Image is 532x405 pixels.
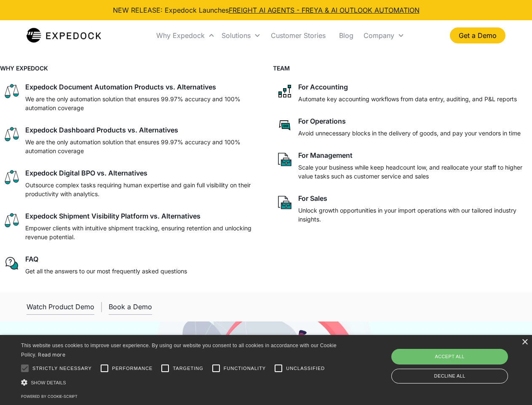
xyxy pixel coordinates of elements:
[392,314,532,405] iframe: Chat Widget
[276,83,293,100] img: network like icon
[25,138,256,155] p: We are the only automation solution that ensures 99.97% accuracy and 100% automation coverage
[27,302,94,311] div: Watch Product Demo
[364,31,394,40] div: Company
[25,181,256,198] p: Outsource complex tasks requiring human expertise and gain full visibility on their productivity ...
[298,151,353,159] div: For Management
[38,351,65,358] a: Read more
[109,302,152,311] div: Book a Demo
[450,27,505,43] a: Get a Demo
[25,267,187,275] p: Get all the answers to our most frequently asked questions
[3,83,20,100] img: scale icon
[21,343,337,358] span: This website uses cookies to improve user experience. By using our website you consent to all coo...
[25,255,38,263] div: FAQ
[31,380,66,385] span: Show details
[224,365,266,372] span: Functionality
[298,117,346,125] div: For Operations
[21,394,78,399] a: Powered by cookie-script
[298,129,521,138] p: Avoid unnecessary blocks in the delivery of goods, and pay your vendors in time
[298,163,529,181] p: Scale your business while keep headcount low, and reallocate your staff to higher value tasks suc...
[298,83,348,91] div: For Accounting
[276,194,293,211] img: paper and bag icon
[27,27,101,44] a: home
[27,299,94,315] a: open lightbox
[3,255,20,272] img: regular chat bubble icon
[3,169,20,186] img: scale icon
[276,117,293,134] img: rectangular chat bubble icon
[25,212,201,220] div: Expedock Shipment Visibility Platform vs. Alternatives
[276,151,293,168] img: paper and bag icon
[173,365,203,372] span: Targeting
[332,21,360,50] a: Blog
[3,212,20,229] img: scale icon
[113,5,420,15] div: NEW RELEASE: Expedock Launches
[153,21,218,50] div: Why Expedock
[25,94,256,112] p: We are the only automation solution that ensures 99.97% accuracy and 100% automation coverage
[298,206,529,224] p: Unlock growth opportunities in your import operations with our tailored industry insights.
[27,27,101,44] img: Expedock Logo
[222,31,251,40] div: Solutions
[218,21,264,50] div: Solutions
[264,21,332,50] a: Customer Stories
[25,224,256,241] p: Empower clients with intuitive shipment tracking, ensuring retention and unlocking revenue potent...
[156,31,205,40] div: Why Expedock
[298,194,327,202] div: For Sales
[298,94,517,103] p: Automate key accounting workflows from data entry, auditing, and P&L reports
[25,126,178,134] div: Expedock Dashboard Products vs. Alternatives
[32,365,92,372] span: Strictly necessary
[112,365,153,372] span: Performance
[109,299,152,315] a: Book a Demo
[3,126,20,143] img: scale icon
[21,378,340,387] div: Show details
[25,83,216,91] div: Expedock Document Automation Products vs. Alternatives
[25,169,147,177] div: Expedock Digital BPO vs. Alternatives
[286,365,325,372] span: Unclassified
[360,21,408,50] div: Company
[229,6,420,14] a: FREIGHT AI AGENTS - FREYA & AI OUTLOOK AUTOMATION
